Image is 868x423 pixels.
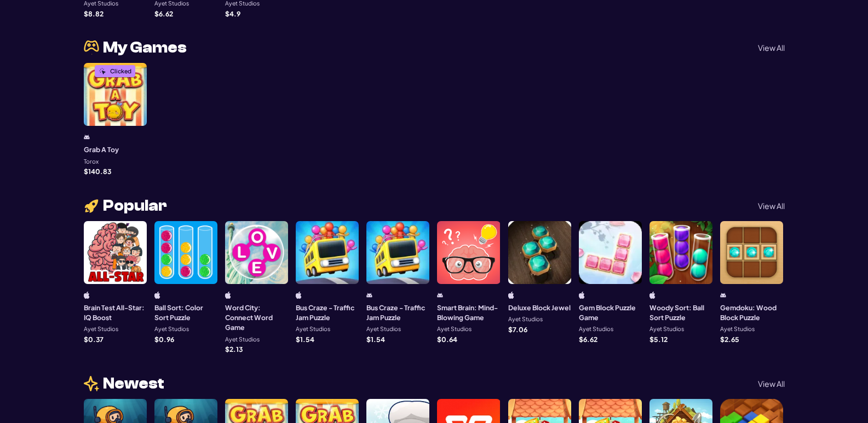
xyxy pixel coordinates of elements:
img: ios [84,292,90,299]
img: news [84,376,99,391]
p: Torox [84,159,99,165]
p: $ 5.12 [649,336,668,343]
p: $ 7.06 [508,326,527,333]
img: android [366,292,372,299]
span: Popular [103,198,167,213]
p: $ 8.82 [84,10,104,17]
p: $ 0.37 [84,336,104,343]
p: Ayet Studios [84,326,118,332]
p: $ 1.54 [296,336,314,343]
img: money [84,40,99,55]
p: $ 2.13 [225,346,243,352]
h3: Woody Sort: Ball Sort Puzzle [649,303,712,323]
p: View All [758,44,785,51]
img: android [437,292,443,299]
img: ios [508,292,514,299]
p: Ayet Studios [508,316,543,322]
p: $ 140.83 [84,168,111,175]
img: ios [154,292,160,299]
img: ios [579,292,585,299]
p: Ayet Studios [154,326,189,332]
p: $ 0.96 [154,336,174,343]
h3: Gemdoku: Wood Block Puzzle [720,303,783,323]
span: My Games [103,40,187,55]
p: Ayet Studios [296,326,330,332]
p: $ 6.62 [154,10,173,17]
h3: Deluxe Block Jewel [508,303,571,312]
h3: Gem Block Puzzle Game [579,303,642,323]
p: View All [758,202,785,210]
img: ios [296,292,302,299]
p: Ayet Studios [154,1,189,7]
img: ios [649,292,656,299]
p: $ 4.9 [225,10,240,17]
p: Ayet Studios [366,326,401,332]
p: Ayet Studios [225,337,260,343]
h3: Smart Brain: Mind-Blowing Game [437,303,500,323]
img: android [720,292,726,299]
div: Clicked [110,68,131,74]
p: Ayet Studios [579,326,613,332]
p: Ayet Studios [84,1,118,7]
h3: Word City: Connect Word Game [225,303,288,333]
h3: Brain Test All-Star: IQ Boost [84,303,147,323]
p: Ayet Studios [225,1,260,7]
img: rocket [84,198,99,214]
img: Clicked [99,67,106,75]
p: View All [758,380,785,387]
h3: Ball Sort: Color Sort Puzzle [154,303,217,323]
p: $ 1.54 [366,336,385,343]
p: Ayet Studios [437,326,472,332]
img: android [84,134,90,141]
p: $ 2.65 [720,336,739,343]
p: Ayet Studios [649,326,684,332]
p: $ 6.62 [579,336,597,343]
p: $ 0.64 [437,336,457,343]
h3: Grab A Toy [84,144,119,154]
p: Ayet Studios [720,326,755,332]
span: Newest [103,376,164,391]
h3: Bus Craze - Traffic Jam Puzzle [296,303,359,323]
h3: Bus Craze - Traffic Jam Puzzle [366,303,429,323]
img: ios [225,292,231,299]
